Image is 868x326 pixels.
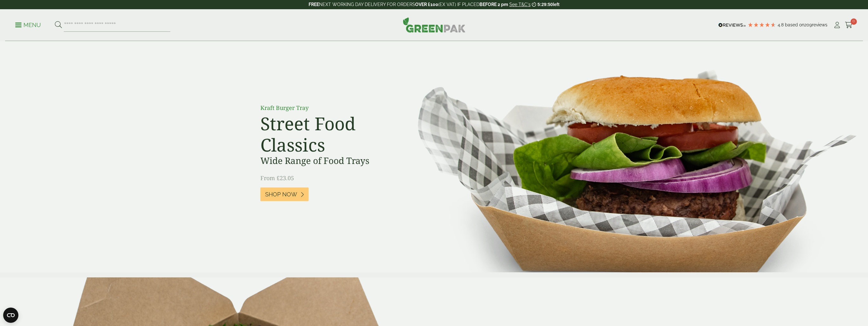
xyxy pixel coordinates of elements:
span: Based on [785,22,804,27]
h2: Street Food Classics [260,113,403,155]
div: 4.78 Stars [747,22,776,28]
i: Cart [845,22,853,28]
a: See T&C's [509,2,531,7]
span: 4.8 [778,22,785,27]
strong: FREE [309,2,319,7]
span: 5:29:50 [538,2,553,7]
h3: Wide Range of Food Trays [260,155,403,166]
a: 0 [845,20,853,30]
img: Street Food Classics [391,41,868,272]
span: left [553,2,559,7]
span: reviews [812,22,827,27]
a: Shop Now [260,187,309,201]
strong: BEFORE 2 pm [480,2,508,7]
p: Kraft Burger Tray [260,104,403,112]
span: From £23.05 [260,174,294,182]
span: 0 [851,18,857,25]
img: REVIEWS.io [718,23,746,27]
img: GreenPak Supplies [403,17,466,32]
span: 209 [804,22,812,27]
a: Menu [15,21,41,28]
i: My Account [833,22,841,28]
span: Shop Now [265,191,297,198]
button: Open CMP widget [3,308,18,323]
strong: OVER £100 [415,2,438,7]
p: Menu [15,21,41,29]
